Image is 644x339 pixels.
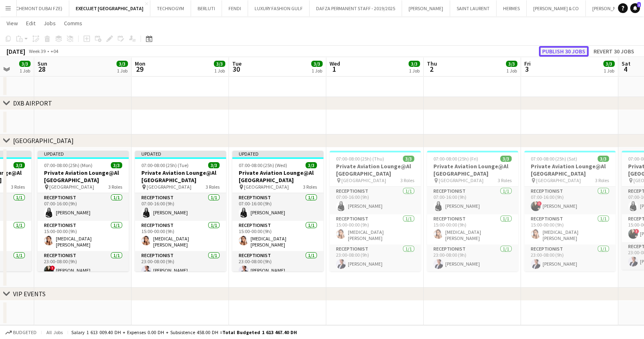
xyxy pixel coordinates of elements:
span: Budgeted [13,330,37,335]
div: [DATE] [7,47,25,55]
app-card-role: Receptionist1/123:00-08:00 (9h)[PERSON_NAME] [135,251,226,279]
span: [GEOGRAPHIC_DATA] [536,177,581,183]
app-card-role: Receptionist1/115:00-00:00 (9h)[MEDICAL_DATA][PERSON_NAME] [37,221,129,251]
app-card-role: Receptionist1/115:00-00:00 (9h)[MEDICAL_DATA][PERSON_NAME] [135,221,226,251]
div: Updated [232,151,323,157]
span: 3 Roles [595,177,609,183]
span: View [7,20,18,27]
span: 3/3 [116,61,128,67]
h3: Private Aviation Lounge@Al [GEOGRAPHIC_DATA] [330,163,421,177]
span: [GEOGRAPHIC_DATA] [341,177,386,183]
div: 1 Job [604,68,614,74]
div: 1 Job [506,68,517,74]
a: Comms [61,18,86,29]
app-job-card: 07:00-08:00 (25h) (Thu)3/3Private Aviation Lounge@Al [GEOGRAPHIC_DATA] [GEOGRAPHIC_DATA]3 RolesRe... [330,151,421,271]
span: 3/3 [403,156,414,162]
app-card-role: Receptionist1/107:00-16:00 (9h)[PERSON_NAME] [427,187,518,214]
button: Publish 30 jobs [539,46,589,57]
span: 3 Roles [400,177,414,183]
button: EXECUJET [GEOGRAPHIC_DATA] [69,0,150,16]
button: [PERSON_NAME] [402,0,450,16]
span: 2 [426,64,437,74]
app-card-role: Receptionist1/115:00-00:00 (9h)[MEDICAL_DATA][PERSON_NAME] [232,221,323,251]
span: Jobs [44,20,56,27]
app-card-role: Receptionist1/123:00-08:00 (9h)[PERSON_NAME] [524,244,615,272]
span: [GEOGRAPHIC_DATA] [49,184,94,190]
button: DAFZA PERMANENT STAFF - 2019/2025 [310,0,402,16]
app-job-card: Updated07:00-08:00 (25h) (Mon)3/3Private Aviation Lounge@Al [GEOGRAPHIC_DATA] [GEOGRAPHIC_DATA]3 ... [37,151,129,271]
span: Edit [26,20,35,27]
app-card-role: Receptionist1/107:00-16:00 (9h)[PERSON_NAME] [37,193,129,221]
a: View [3,18,21,29]
span: 3/3 [311,61,323,67]
span: ! [537,201,542,206]
div: 1 Job [117,68,127,74]
app-card-role: Receptionist1/123:00-08:00 (9h)![PERSON_NAME] [37,251,129,279]
div: 1 Job [409,68,420,74]
span: 30 [231,64,242,74]
h3: Private Aviation Lounge@Al [GEOGRAPHIC_DATA] [135,169,226,184]
app-card-role: Receptionist1/107:00-16:00 (9h)![PERSON_NAME] [524,187,615,214]
app-job-card: 07:00-08:00 (25h) (Sat)3/3Private Aviation Lounge@Al [GEOGRAPHIC_DATA] [GEOGRAPHIC_DATA]3 RolesRe... [524,151,615,271]
div: DXB AIRPORT [13,99,52,107]
app-card-role: Receptionist1/115:00-00:00 (9h)[MEDICAL_DATA][PERSON_NAME] [330,214,421,244]
span: 3 Roles [206,184,220,190]
app-card-role: Receptionist1/107:00-16:00 (9h)[PERSON_NAME] [330,187,421,214]
div: 1 Job [214,68,225,74]
span: 3 Roles [108,184,122,190]
h3: Private Aviation Lounge@Al [GEOGRAPHIC_DATA] [232,169,323,184]
div: 1 Job [20,68,30,74]
span: [GEOGRAPHIC_DATA] [147,184,191,190]
span: Comms [64,20,82,27]
div: VIP EVENTS [13,290,46,298]
app-card-role: Receptionist1/123:00-08:00 (9h)[PERSON_NAME] [232,251,323,279]
h3: Private Aviation Lounge@Al [GEOGRAPHIC_DATA] [427,163,518,177]
span: 3 Roles [498,177,512,183]
span: 07:00-08:00 (25h) (Sat) [531,156,577,162]
app-card-role: Receptionist1/123:00-08:00 (9h)[PERSON_NAME] [427,244,518,272]
span: 3/3 [603,61,615,67]
div: Updated07:00-08:00 (25h) (Wed)3/3Private Aviation Lounge@Al [GEOGRAPHIC_DATA] [GEOGRAPHIC_DATA]3 ... [232,151,323,271]
a: 1 [630,3,640,13]
button: Budgeted [4,328,38,337]
span: 3 [523,64,531,74]
span: Sat [622,60,631,67]
app-job-card: Updated07:00-08:00 (25h) (Tue)3/3Private Aviation Lounge@Al [GEOGRAPHIC_DATA] [GEOGRAPHIC_DATA]3 ... [135,151,226,271]
span: 3/3 [409,61,420,67]
app-card-role: Receptionist1/107:00-16:00 (9h)[PERSON_NAME] [232,193,323,221]
span: ! [50,266,55,271]
span: 3/3 [19,61,31,67]
div: Updated [37,151,129,157]
h3: Private Aviation Lounge@Al [GEOGRAPHIC_DATA] [524,163,615,177]
span: Thu [427,60,437,67]
button: Revert 30 jobs [590,46,637,57]
span: [GEOGRAPHIC_DATA] [244,184,289,190]
span: All jobs [45,329,64,335]
div: [GEOGRAPHIC_DATA] [13,136,74,145]
span: 29 [134,64,145,74]
div: 07:00-08:00 (25h) (Fri)3/3Private Aviation Lounge@Al [GEOGRAPHIC_DATA] [GEOGRAPHIC_DATA]3 RolesRe... [427,151,518,271]
h3: Private Aviation Lounge@Al [GEOGRAPHIC_DATA] [37,169,129,184]
span: 07:00-08:00 (25h) (Fri) [433,156,478,162]
span: Tue [232,60,242,67]
span: Week 39 [27,48,47,54]
span: 07:00-08:00 (25h) (Wed) [239,162,287,168]
app-card-role: Receptionist1/123:00-08:00 (9h)[PERSON_NAME] [330,244,421,272]
button: SAINT LAURENT [450,0,497,16]
span: 07:00-08:00 (25h) (Mon) [44,162,92,168]
app-card-role: Receptionist1/115:00-00:00 (9h)[MEDICAL_DATA][PERSON_NAME] [524,214,615,244]
button: LUXURY FASHION GULF [248,0,310,16]
div: +04 [51,48,58,54]
span: 3 Roles [303,184,317,190]
span: 1 [637,2,641,7]
span: 3/3 [306,162,317,168]
span: 3/3 [208,162,220,168]
div: 1 Job [312,68,322,74]
a: Jobs [40,18,59,29]
a: Edit [23,18,39,29]
span: Wed [330,60,340,67]
span: 07:00-08:00 (25h) (Tue) [141,162,189,168]
span: 07:00-08:00 (25h) (Thu) [336,156,384,162]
